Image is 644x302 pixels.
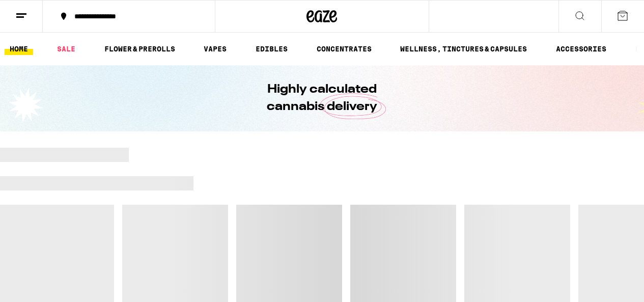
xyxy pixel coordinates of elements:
[395,43,532,55] a: WELLNESS, TINCTURES & CAPSULES
[5,43,33,55] a: HOME
[312,43,377,55] a: CONCENTRATES
[199,43,232,55] a: VAPES
[250,43,293,55] a: EDIBLES
[238,81,406,116] h1: Highly calculated cannabis delivery
[52,43,80,55] a: SALE
[99,43,180,55] a: FLOWER & PREROLLS
[551,43,611,55] a: ACCESSORIES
